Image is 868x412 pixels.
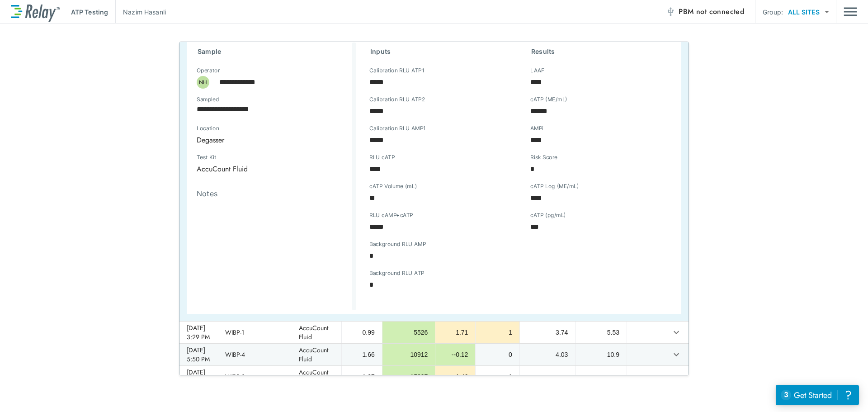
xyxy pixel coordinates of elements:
[483,372,512,381] div: 1
[369,183,417,189] label: cATP Volume (mL)
[669,325,684,340] button: expand row
[197,96,219,103] label: Sampled
[530,183,579,189] label: cATP Log (ME/mL)
[197,76,209,89] div: NH
[11,2,60,22] img: LuminUltra Relay
[369,212,413,218] label: RLU cAMP+cATP
[369,67,424,74] label: Calibration RLU ATP1
[530,125,543,132] label: AMPi
[369,125,426,132] label: Calibration RLU AMP1
[669,347,684,362] button: expand row
[483,350,512,359] div: 0
[583,350,619,359] div: 10.9
[530,96,567,103] label: cATP (ME/mL)
[123,7,166,17] p: Nazim Hasanli
[370,46,509,57] h3: Inputs
[218,344,292,365] td: WIBP-4
[583,328,619,337] div: 5.53
[679,5,744,18] span: PBM
[390,350,428,359] div: 10912
[187,368,211,386] div: [DATE] 3:53 PM
[71,7,108,17] p: ATP Testing
[390,372,428,381] div: 15297
[218,322,292,343] td: WIBP-1
[530,154,557,161] label: Risk Score
[218,366,292,388] td: WIBP-3
[844,3,857,20] img: Drawer Icon
[292,344,341,365] td: AccuCount Fluid
[530,67,544,74] label: LAAF
[292,366,341,388] td: AccuCount Fluid
[369,96,425,103] label: Calibration RLU ATP2
[187,346,211,364] div: [DATE] 5:50 PM
[198,46,352,57] h3: Sample
[369,270,425,276] label: Background RLU ATP
[349,350,375,359] div: 1.66
[369,241,426,247] label: Background RLU AMP
[190,131,343,149] div: Degasser
[844,3,857,20] button: Main menu
[530,212,566,218] label: cATP (pg/mL)
[369,154,395,161] label: RLU cATP
[669,369,684,384] button: expand row
[483,328,512,337] div: 1
[197,67,220,74] label: Operator
[763,7,783,17] p: Group:
[197,125,311,132] label: Location
[527,350,568,359] div: 4.03
[443,372,468,381] div: 1.46
[696,6,744,17] span: not connected
[349,372,375,381] div: 1.07
[776,385,859,405] iframe: Resource center
[292,322,341,343] td: AccuCount Fluid
[187,323,211,341] div: [DATE] 3:29 PM
[666,7,675,16] img: Offline Icon
[531,46,670,57] h3: Results
[197,154,265,161] label: Test Kit
[443,328,468,337] div: 1.71
[190,100,337,118] input: Choose date, selected date is Jun 5, 2025
[349,328,375,337] div: 0.99
[662,3,748,21] button: PBM not connected
[390,328,428,337] div: 5526
[443,350,468,359] div: --0.12
[527,328,568,337] div: 3.74
[190,160,282,178] div: AccuCount Fluid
